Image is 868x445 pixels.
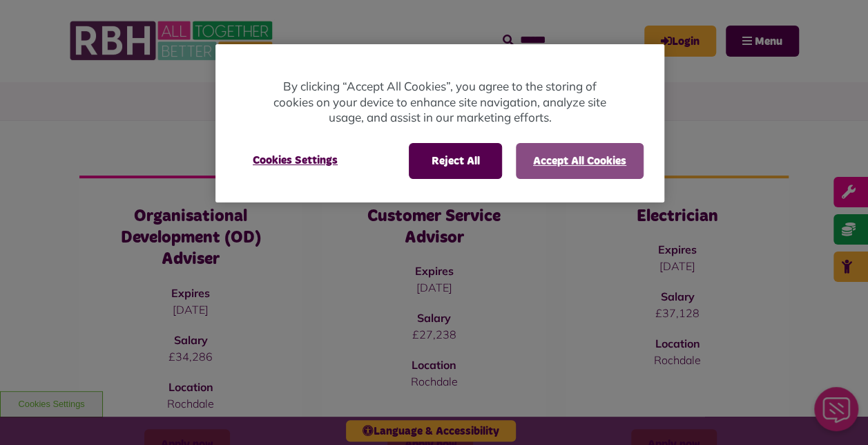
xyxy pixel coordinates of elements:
button: Cookies Settings [236,143,354,178]
div: Close Web Assistant [8,4,52,48]
div: Privacy [215,44,664,202]
p: By clicking “Accept All Cookies”, you agree to the storing of cookies on your device to enhance s... [271,79,609,126]
div: Cookie banner [215,44,664,202]
button: Reject All [409,143,502,179]
button: Accept All Cookies [516,143,644,179]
